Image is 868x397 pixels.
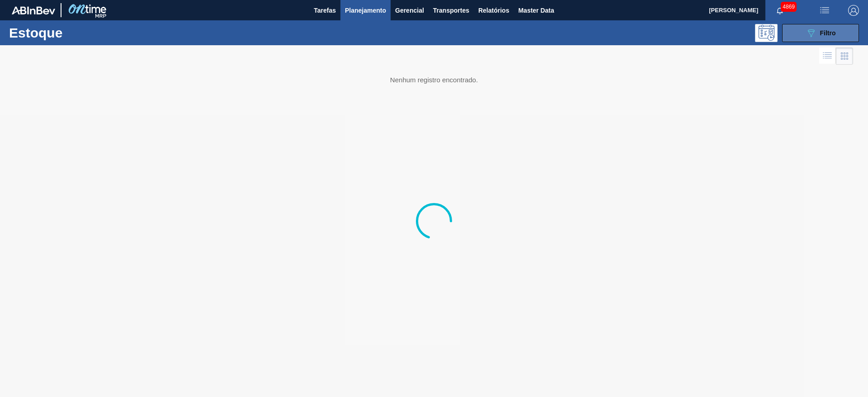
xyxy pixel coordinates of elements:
[478,5,509,16] span: Relatórios
[395,5,424,16] span: Gerencial
[782,24,859,42] button: Filtro
[433,5,469,16] span: Transportes
[819,5,830,16] img: userActions
[755,24,778,42] div: Pogramando: nenhum usuário selecionado
[518,5,554,16] span: Master Data
[12,6,55,14] img: TNhmsLtSVTkK8tSr43FrP2fwEKptu5GPRR3wAAAABJRU5ErkJggg==
[765,4,794,17] button: Notificações
[848,5,859,16] img: Logout
[9,28,144,38] h1: Estoque
[314,5,336,16] span: Tarefas
[820,29,836,37] span: Filtro
[345,5,386,16] span: Planejamento
[781,2,797,12] span: 4869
